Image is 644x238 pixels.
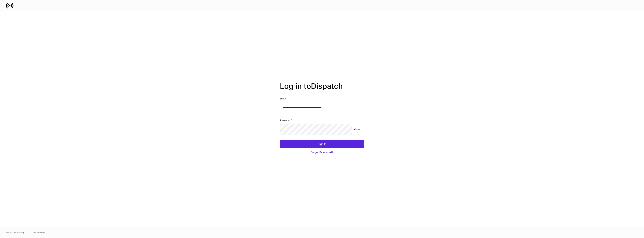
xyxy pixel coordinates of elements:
h6: Email [280,97,287,100]
div: Sign In [318,142,326,146]
h2: Log in to Dispatch [280,82,364,97]
span: © 2025 OneAdvisory [6,231,24,234]
p: show [354,127,360,131]
h6: Password [280,118,292,122]
button: Sign In [280,140,364,148]
button: Forgot Password? [280,148,364,156]
a: Data Disclaimer [32,231,46,234]
div: Forgot Password? [311,150,333,154]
